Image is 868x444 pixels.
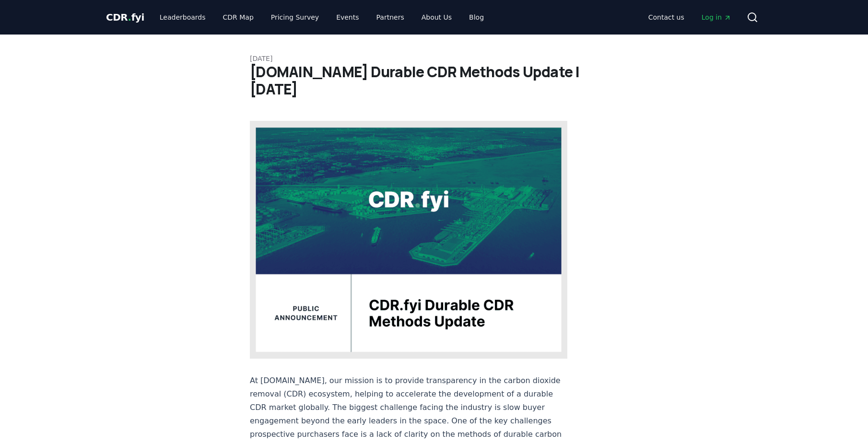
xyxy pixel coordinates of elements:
span: Log in [702,12,731,22]
nav: Main [152,9,492,26]
a: CDR.fyi [106,11,144,24]
p: [DATE] [250,54,618,63]
a: Contact us [641,9,692,26]
a: Log in [694,9,739,26]
a: CDR Map [215,9,261,26]
a: Blog [461,9,492,26]
a: Leaderboards [152,9,213,26]
nav: Main [641,9,739,26]
a: Partners [369,9,412,26]
h1: [DOMAIN_NAME] Durable CDR Methods Update | [DATE] [250,63,618,98]
a: Events [328,9,366,26]
a: About Us [414,9,459,26]
span: . [128,12,131,23]
a: Pricing Survey [263,9,327,26]
span: CDR fyi [106,12,144,23]
img: blog post image [250,121,567,359]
